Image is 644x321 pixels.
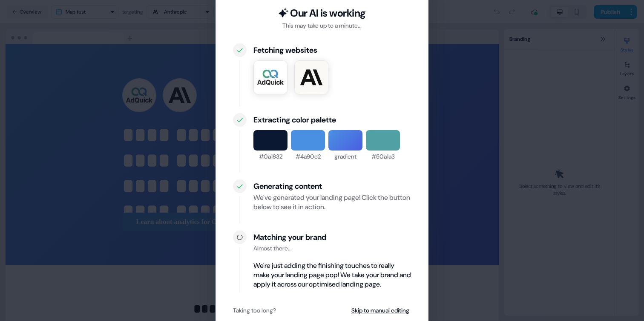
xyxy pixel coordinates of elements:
[371,152,395,161] div: #50a1a3
[233,306,276,315] div: Taking too long?
[253,232,411,242] div: Matching your brand
[290,7,366,20] div: Our AI is working
[282,21,362,30] div: This may take up to a minute...
[253,181,411,191] div: Generating content
[253,193,411,212] div: We've generated your landing page! Click the button below to see it in action.
[253,45,411,55] div: Fetching websites
[350,303,411,318] button: Skip to manual editing
[296,152,321,161] div: #4a90e2
[253,115,411,125] div: Extracting color palette
[253,244,411,253] div: Almost there...
[253,261,411,289] div: We're just adding the finishing touches to really make your landing page pop! We take your brand ...
[334,152,356,161] div: gradient
[259,152,282,161] div: #0a1832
